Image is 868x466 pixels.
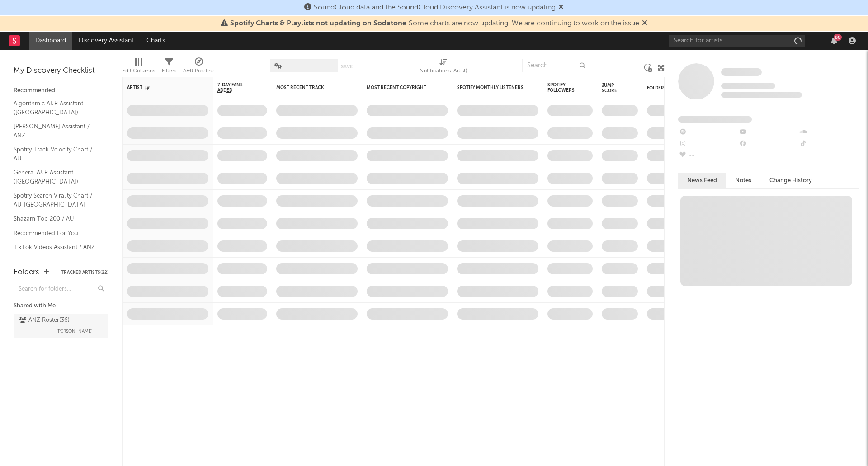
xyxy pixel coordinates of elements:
[738,127,798,138] div: --
[61,270,108,275] button: Tracked Artists(22)
[314,4,556,11] span: SoundCloud data and the SoundCloud Discovery Assistant is now updating
[678,116,752,123] span: Fans Added by Platform
[831,37,837,44] button: 90
[162,54,176,80] div: Filters
[127,85,195,90] div: Artist
[183,54,215,80] div: A&R Pipeline
[738,138,798,150] div: --
[14,214,99,224] a: Shazam Top 200 / AU
[647,85,715,91] div: Folders
[721,83,775,89] span: Tracking Since: [DATE]
[678,127,738,138] div: --
[72,32,140,50] a: Discovery Assistant
[183,66,215,76] div: A&R Pipeline
[14,145,99,163] a: Spotify Track Velocity Chart / AU
[678,150,738,162] div: --
[14,242,99,252] a: TikTok Videos Assistant / ANZ
[420,54,467,80] div: Notifications (Artist)
[14,122,99,140] a: [PERSON_NAME] Assistant / ANZ
[642,20,647,27] span: Dismiss
[14,85,108,96] div: Recommended
[834,34,842,41] div: 90
[14,267,39,278] div: Folders
[420,66,467,76] div: Notifications (Artist)
[19,315,70,326] div: ANZ Roster ( 36 )
[799,127,859,138] div: --
[14,283,108,296] input: Search for folders...
[367,85,434,90] div: Most Recent Copyright
[726,173,760,188] button: Notes
[14,168,99,186] a: General A&R Assistant ([GEOGRAPHIC_DATA])
[14,191,99,209] a: Spotify Search Virality Chart / AU-[GEOGRAPHIC_DATA]
[341,64,353,69] button: Save
[721,92,802,98] span: 0 fans last week
[799,138,859,150] div: --
[669,35,805,47] input: Search for artists
[162,66,176,76] div: Filters
[678,138,738,150] div: --
[14,66,108,76] div: My Discovery Checklist
[14,228,99,238] a: Recommended For You
[678,173,726,188] button: News Feed
[602,83,624,94] div: Jump Score
[547,82,579,93] div: Spotify Followers
[122,54,155,80] div: Edit Columns
[14,99,99,117] a: Algorithmic A&R Assistant ([GEOGRAPHIC_DATA])
[721,68,762,76] span: Some Artist
[122,66,155,76] div: Edit Columns
[230,20,639,27] span: : Some charts are now updating. We are continuing to work on the issue
[14,301,108,311] div: Shared with Me
[57,326,93,337] span: [PERSON_NAME]
[760,173,821,188] button: Change History
[14,314,108,338] a: ANZ Roster(36)[PERSON_NAME]
[230,20,406,27] span: Spotify Charts & Playlists not updating on Sodatone
[276,85,344,90] div: Most Recent Track
[558,4,564,11] span: Dismiss
[140,32,171,50] a: Charts
[522,59,590,72] input: Search...
[217,82,254,93] span: 7-Day Fans Added
[29,32,72,50] a: Dashboard
[457,85,525,90] div: Spotify Monthly Listeners
[721,68,762,77] a: Some Artist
